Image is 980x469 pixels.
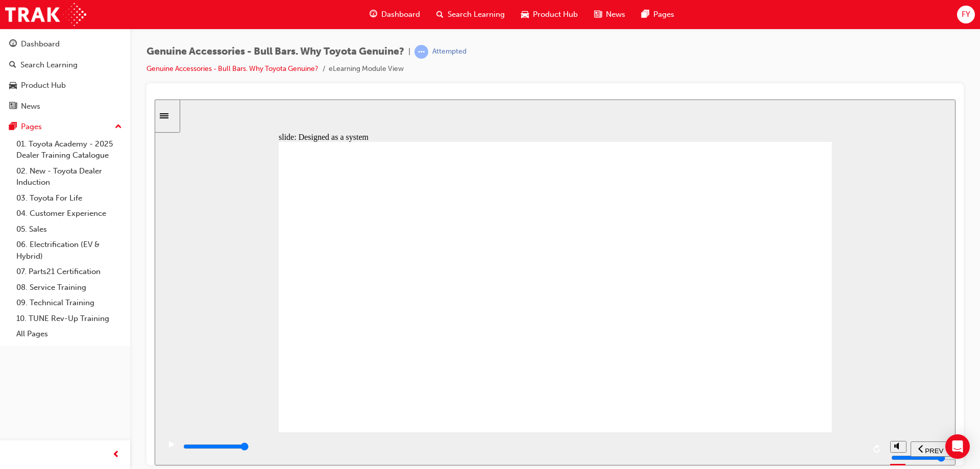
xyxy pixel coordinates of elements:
a: Product Hub [4,76,126,95]
a: pages-iconPages [633,4,682,25]
div: Product Hub [21,80,66,91]
li: eLearning Module View [329,63,404,75]
span: learningRecordVerb_ATTEMPT-icon [414,45,428,59]
span: car-icon [521,8,529,21]
img: Trak [5,3,86,26]
span: Product Hub [533,9,578,20]
div: Open Intercom Messenger [945,434,970,459]
button: DashboardSearch LearningProduct HubNews [4,33,126,117]
span: | [408,46,410,58]
span: news-icon [9,102,17,111]
input: volume [737,354,802,362]
input: slide progress [29,343,94,351]
span: Search Learning [448,9,505,20]
div: Search Learning [20,59,78,71]
a: News [4,97,126,116]
span: FY [962,9,970,20]
span: Genuine Accessories - Bull Bars. Why Toyota Genuine? [146,46,404,58]
a: 03. Toyota For Life [12,190,126,206]
span: Dashboard [381,9,420,20]
button: Pages [4,117,126,136]
span: Pages [653,9,674,20]
a: 09. Technical Training [12,295,126,311]
span: pages-icon [9,122,17,132]
span: News [606,9,625,20]
span: guage-icon [9,40,17,49]
span: car-icon [9,81,17,90]
a: 08. Service Training [12,280,126,295]
div: Pages [21,121,42,133]
span: guage-icon [370,8,377,21]
a: 04. Customer Experience [12,206,126,221]
a: All Pages [12,326,126,342]
a: Dashboard [4,35,126,54]
span: search-icon [9,61,16,70]
button: replay [715,342,730,357]
button: volume [736,341,752,353]
span: PREV [770,348,789,355]
div: Dashboard [21,38,60,50]
a: car-iconProduct Hub [513,4,586,25]
div: misc controls [736,333,751,366]
button: FY [957,6,975,23]
div: News [21,101,40,112]
a: search-iconSearch Learning [428,4,513,25]
div: playback controls [5,333,730,366]
a: 06. Electrification (EV & Hybrid) [12,237,126,264]
a: guage-iconDashboard [361,4,428,25]
a: 01. Toyota Academy - 2025 Dealer Training Catalogue [12,136,126,163]
a: Genuine Accessories - Bull Bars. Why Toyota Genuine? [146,64,318,73]
a: news-iconNews [586,4,633,25]
button: play/pause [5,341,22,358]
a: 02. New - Toyota Dealer Induction [12,163,126,190]
div: Attempted [432,47,467,57]
button: previous [756,342,796,357]
a: 07. Parts21 Certification [12,264,126,280]
nav: slide navigation [756,333,796,366]
a: 10. TUNE Rev-Up Training [12,311,126,327]
span: search-icon [436,8,444,21]
a: 05. Sales [12,221,126,237]
a: Search Learning [4,56,126,75]
span: up-icon [115,120,122,134]
span: news-icon [594,8,602,21]
span: prev-icon [112,449,120,461]
span: pages-icon [642,8,649,21]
